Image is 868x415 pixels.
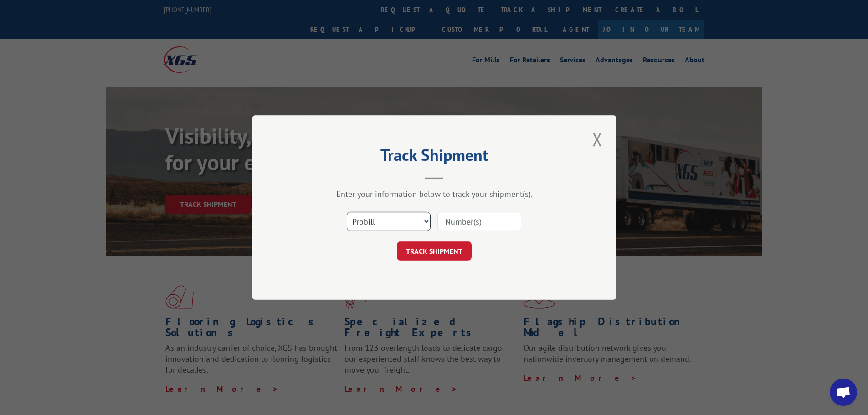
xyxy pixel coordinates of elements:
div: Enter your information below to track your shipment(s). [298,189,571,199]
h2: Track Shipment [298,149,571,166]
a: Open chat [830,379,857,406]
input: Number(s) [437,212,521,231]
button: Close modal [590,127,605,152]
button: TRACK SHIPMENT [397,241,472,261]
